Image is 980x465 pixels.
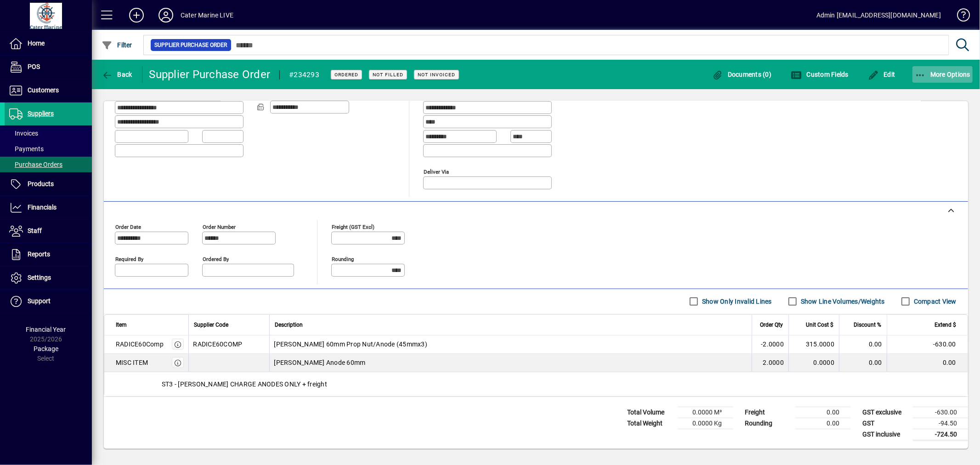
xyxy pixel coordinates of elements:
td: 0.00 [795,418,850,429]
span: Supplier Purchase Order [154,40,227,50]
span: Not Filled [373,72,403,78]
div: Supplier Purchase Order [149,67,271,82]
button: More Options [912,66,973,83]
label: Show Only Invalid Lines [700,297,772,306]
span: Edit [868,71,895,78]
button: Add [122,7,151,23]
span: Documents (0) [712,71,772,78]
span: Extend $ [935,320,956,330]
a: Settings [5,267,92,289]
td: -2.0000 [752,335,788,354]
span: Discount % [854,320,881,330]
label: Compact View [912,297,957,306]
td: 0.0000 [788,354,839,372]
td: Rounding [740,418,795,429]
span: Item [116,320,127,330]
td: Total Volume [623,407,678,418]
span: Purchase Orders [9,161,62,168]
span: Settings [28,274,51,281]
mat-label: Ordered by [203,255,229,262]
mat-label: Order number [203,223,236,230]
span: Order Qty [760,320,783,330]
td: 0.00 [795,407,850,418]
span: Payments [9,145,44,153]
span: Custom Fields [791,71,849,78]
a: Payments [5,141,92,157]
a: Knowledge Base [950,2,969,32]
span: Ordered [334,72,358,78]
button: Documents (0) [710,66,774,83]
span: Financials [28,204,57,211]
td: 2.0000 [752,354,788,372]
button: Profile [151,7,181,23]
span: Home [28,40,45,47]
span: Filter [102,41,132,49]
a: Home [5,32,92,55]
td: GST [858,418,913,429]
mat-label: Order date [115,223,141,230]
button: Back [99,66,135,83]
a: Staff [5,220,92,243]
span: [PERSON_NAME] 60mm Prop Nut/Anode (45mmx3) [274,340,428,349]
td: -94.50 [913,418,968,429]
td: GST exclusive [858,407,913,418]
td: RADICE60COMP [188,335,269,354]
a: Products [5,173,92,196]
a: POS [5,56,92,79]
a: Invoices [5,125,92,141]
mat-label: Required by [115,255,143,262]
a: Reports [5,243,92,266]
span: [PERSON_NAME] Anode 60mm [274,358,366,367]
span: Reports [28,250,50,258]
a: Support [5,290,92,313]
span: Supplier Code [194,320,229,330]
td: GST inclusive [858,429,913,440]
span: More Options [915,71,971,78]
td: Freight [740,407,795,418]
button: Filter [99,37,135,53]
td: 0.0000 Kg [678,418,733,429]
td: -724.50 [913,429,968,440]
span: Suppliers [28,110,54,117]
span: Invoices [9,130,38,137]
td: 0.0000 M³ [678,407,733,418]
td: -630.00 [913,407,968,418]
td: 315.0000 [788,335,839,354]
span: Staff [28,227,42,234]
span: Support [28,297,51,305]
mat-label: Rounding [332,255,354,262]
a: Financials [5,196,92,219]
td: 0.00 [839,335,887,354]
div: #234293 [289,68,319,82]
span: Products [28,180,54,187]
a: Purchase Orders [5,157,92,172]
span: Financial Year [26,326,66,333]
span: Package [34,345,58,352]
span: Unit Cost $ [806,320,833,330]
span: Description [275,320,303,330]
td: -630.00 [887,335,968,354]
span: Back [102,71,132,78]
td: 0.00 [887,354,968,372]
div: Admin [EMAIL_ADDRESS][DOMAIN_NAME] [816,8,941,23]
label: Show Line Volumes/Weights [799,297,885,306]
button: Edit [866,66,898,83]
div: RADICE60Comp [116,340,164,349]
app-page-header-button: Back [92,66,142,83]
td: 0.00 [839,354,887,372]
span: Customers [28,86,59,94]
div: ST3 - [PERSON_NAME] CHARGE ANODES ONLY + freight [104,372,968,396]
mat-label: Freight (GST excl) [332,223,374,230]
button: Custom Fields [788,66,851,83]
div: Cater Marine LIVE [181,8,233,23]
td: Total Weight [623,418,678,429]
a: Customers [5,79,92,102]
span: POS [28,63,40,70]
div: MISC ITEM [116,358,148,367]
mat-label: Deliver via [424,168,449,175]
span: Not Invoiced [418,72,455,78]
